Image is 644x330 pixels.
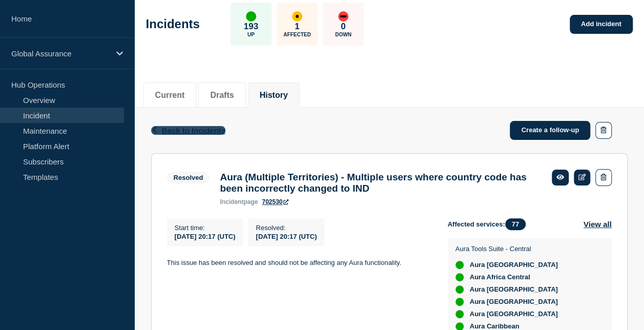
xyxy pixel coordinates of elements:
[260,91,288,100] button: History
[295,22,299,32] p: 1
[455,273,464,281] div: up
[220,198,258,205] p: page
[455,285,464,294] div: up
[220,198,243,205] span: incident
[11,49,110,58] p: Global Assurance
[175,224,236,232] p: Start time :
[244,22,258,32] p: 193
[151,126,225,135] button: Back to Incidents
[283,32,310,37] p: Affected
[455,261,464,269] div: up
[220,172,542,194] h3: Aura (Multiple Territories) - Multiple users where country code has been incorrectly changed to IND
[470,261,558,269] span: Aura [GEOGRAPHIC_DATA]
[455,245,601,253] p: Aura Tools Suite - Central
[448,218,531,230] span: Affected services:
[338,11,348,22] div: down
[570,15,633,34] a: Add incident
[262,198,288,205] a: 702530
[510,121,590,140] a: Create a follow-up
[470,273,530,281] span: Aura Africa Central
[470,298,558,306] span: Aura [GEOGRAPHIC_DATA]
[167,172,210,183] span: Resolved
[155,91,185,100] button: Current
[292,11,302,22] div: affected
[175,233,236,240] span: [DATE] 20:17 (UTC)
[146,17,200,31] h1: Incidents
[505,218,526,230] span: 77
[162,126,225,135] span: Back to Incidents
[584,218,612,230] button: View all
[247,32,255,37] p: Up
[167,258,431,267] p: This issue has been resolved and should not be affecting any Aura functionality.
[455,310,464,318] div: up
[246,11,256,22] div: up
[341,22,345,32] p: 0
[455,298,464,306] div: up
[256,224,317,232] p: Resolved :
[335,32,351,37] p: Down
[256,233,317,240] span: [DATE] 20:17 (UTC)
[210,91,234,100] button: Drafts
[470,310,558,318] span: Aura [GEOGRAPHIC_DATA]
[470,285,558,294] span: Aura [GEOGRAPHIC_DATA]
